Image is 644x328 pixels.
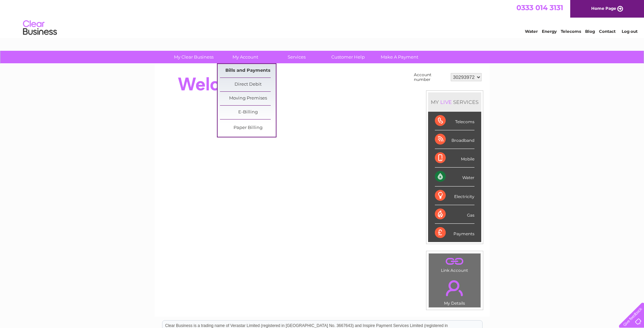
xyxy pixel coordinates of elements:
[585,29,595,34] a: Blog
[220,64,276,78] a: Bills and Payments
[428,275,481,308] td: My Details
[220,106,276,119] a: E-Billing
[435,205,474,224] div: Gas
[269,51,325,63] a: Services
[217,51,273,63] a: My Account
[428,253,481,275] td: Link Account
[428,92,481,112] div: MY SERVICES
[435,224,474,242] div: Payments
[372,51,427,63] a: Make A Payment
[516,3,563,12] a: 0333 014 3131
[435,130,474,149] div: Broadband
[439,99,453,105] div: LIVE
[561,29,581,34] a: Telecoms
[435,168,474,186] div: Water
[430,276,479,300] a: .
[430,255,479,267] a: .
[23,18,57,38] img: logo.png
[166,51,222,63] a: My Clear Business
[412,71,449,84] td: Account number
[320,51,376,63] a: Customer Help
[162,4,482,33] div: Clear Business is a trading name of Verastar Limited (registered in [GEOGRAPHIC_DATA] No. 3667643...
[220,92,276,105] a: Moving Premises
[599,29,616,34] a: Contact
[542,29,557,34] a: Energy
[525,29,538,34] a: Water
[220,121,276,135] a: Paper Billing
[220,78,276,91] a: Direct Debit
[622,29,638,34] a: Log out
[435,187,474,205] div: Electricity
[435,149,474,168] div: Mobile
[435,112,474,130] div: Telecoms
